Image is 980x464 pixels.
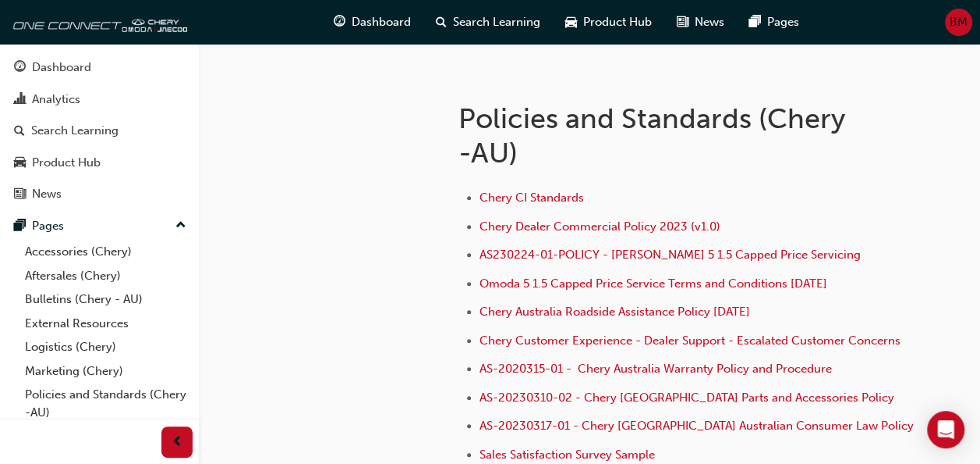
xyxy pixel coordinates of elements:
[321,6,423,38] a: guage-iconDashboard
[677,12,688,32] span: news-icon
[14,124,25,138] span: search-icon
[479,220,720,234] a: Chery Dealer Commercial Policy 2023 (v1.0)
[695,13,724,31] span: News
[19,287,193,312] a: Bulletins (Chery - AU)
[32,185,62,203] div: News
[6,212,193,241] button: Pages
[553,6,664,38] a: car-iconProduct Hub
[6,53,193,82] a: Dashboard
[479,334,900,348] a: Chery Customer Experience - Dealer Support - Escalated Customer Concerns
[767,13,799,31] span: Pages
[14,220,26,234] span: pages-icon
[737,6,812,38] a: pages-iconPages
[423,6,553,38] a: search-iconSearch Learning
[453,13,540,31] span: Search Learning
[6,116,193,145] a: Search Learning
[945,9,972,36] button: BM
[6,180,193,209] a: News
[927,411,964,448] div: Open Intercom Messenger
[565,12,577,32] span: car-icon
[436,12,447,32] span: search-icon
[32,91,80,109] div: Analytics
[352,13,411,31] span: Dashboard
[458,102,861,170] h1: Policies and Standards (Chery -AU)
[950,13,968,31] span: BM
[749,12,761,32] span: pages-icon
[479,305,750,319] a: Chery Australia Roadside Assistance Policy [DATE]
[175,216,186,236] span: up-icon
[479,248,861,262] a: AS230224-01-POLICY - [PERSON_NAME] 5 1.5 Capped Price Servicing
[19,335,193,359] a: Logistics (Chery)
[583,13,652,31] span: Product Hub
[479,191,584,205] a: Chery CI Standards
[14,187,26,202] span: news-icon
[19,359,193,384] a: Marketing (Chery)
[479,448,655,462] a: Sales Satisfaction Survey Sample
[334,12,345,32] span: guage-icon
[19,264,193,288] a: Aftersales (Chery)
[32,154,101,172] div: Product Hub
[19,240,193,264] a: Accessories (Chery)
[479,419,914,433] a: AS-20230317-01 - Chery [GEOGRAPHIC_DATA] Australian Consumer Law Policy
[6,148,193,177] a: Product Hub
[172,433,183,452] span: prev-icon
[479,391,894,405] a: AS-20230310-02 - Chery [GEOGRAPHIC_DATA] Parts and Accessories Policy
[31,122,119,140] div: Search Learning
[32,59,91,77] div: Dashboard
[14,93,26,107] span: chart-icon
[6,85,193,114] a: Analytics
[14,156,26,170] span: car-icon
[6,50,193,212] button: DashboardAnalyticsSearch LearningProduct HubNews
[14,61,26,75] span: guage-icon
[19,383,193,424] a: Policies and Standards (Chery -AU)
[664,6,737,38] a: news-iconNews
[479,277,827,291] a: Omoda 5 1.5 Capped Price Service Terms and Conditions [DATE]
[8,6,187,37] img: oneconnect
[32,217,64,235] div: Pages
[479,362,832,376] a: AS-2020315-01 - Chery Australia Warranty Policy and Procedure
[19,312,193,336] a: External Resources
